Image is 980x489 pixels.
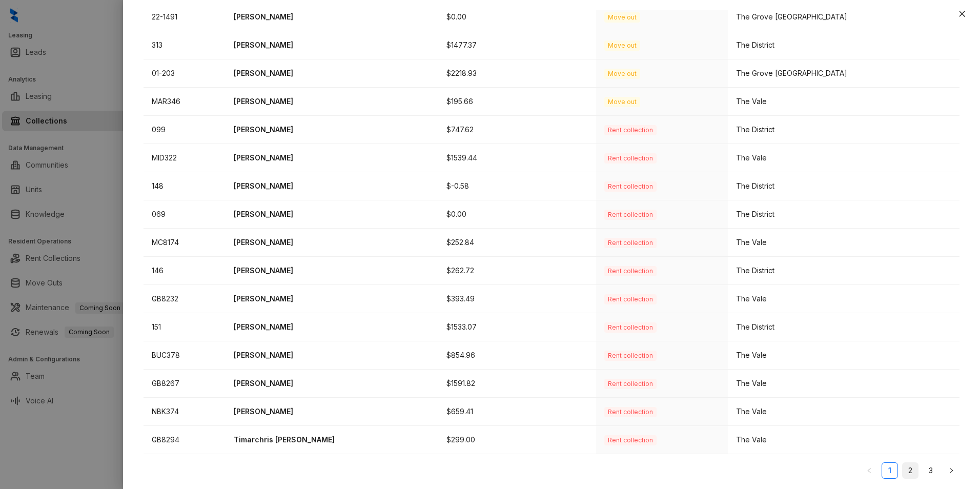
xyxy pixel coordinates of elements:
button: right [943,462,959,479]
td: 313 [144,31,226,59]
p: [PERSON_NAME] [234,180,430,192]
div: The Grove [GEOGRAPHIC_DATA] [736,68,951,79]
div: The Vale [736,237,951,248]
td: MAR346 [144,88,226,116]
span: Move out [604,12,640,23]
p: [PERSON_NAME] [234,293,430,304]
li: Next Page [943,462,959,479]
div: The Vale [736,152,951,164]
a: 1 [882,463,897,478]
p: $393.49 [446,293,588,304]
td: GB8232 [144,285,226,313]
p: $299.00 [446,434,588,445]
td: GB8294 [144,426,226,454]
td: NBK374 [144,398,226,426]
div: The Vale [736,350,951,361]
p: $195.66 [446,96,588,107]
p: [PERSON_NAME] [234,68,430,79]
p: [PERSON_NAME] [234,406,430,417]
td: 22-1491 [144,3,226,31]
span: right [948,467,954,474]
p: Timarchris [PERSON_NAME] [234,434,430,445]
li: 3 [923,462,939,479]
p: [PERSON_NAME] [234,96,430,107]
div: The Vale [736,293,951,304]
p: $2218.93 [446,68,588,79]
p: [PERSON_NAME] [234,152,430,164]
span: Rent collection [604,379,657,389]
p: $262.72 [446,265,588,276]
p: [PERSON_NAME] [234,378,430,389]
td: BUC378 [144,341,226,370]
p: $659.41 [446,406,588,417]
p: $1591.82 [446,378,588,389]
div: The District [736,124,951,135]
p: $1477.37 [446,39,588,51]
div: The District [736,321,951,333]
span: Rent collection [604,210,657,220]
p: [PERSON_NAME] [234,124,430,135]
span: Move out [604,40,640,51]
p: $0.00 [446,209,588,220]
span: Rent collection [604,125,657,135]
div: The District [736,180,951,192]
p: $0.00 [446,11,588,23]
p: [PERSON_NAME] [234,237,430,248]
a: 3 [923,463,938,478]
a: 2 [903,463,918,478]
div: The Vale [736,406,951,417]
span: Rent collection [604,322,657,333]
span: Rent collection [604,351,657,361]
span: Rent collection [604,181,657,192]
div: The District [736,39,951,51]
button: left [861,462,877,479]
p: [PERSON_NAME] [234,350,430,361]
td: 069 [144,200,226,229]
span: Rent collection [604,435,657,445]
span: Move out [604,69,640,79]
div: The District [736,209,951,220]
p: [PERSON_NAME] [234,11,430,23]
button: Close [956,8,968,20]
li: Previous Page [861,462,877,479]
td: 148 [144,172,226,200]
td: 01-203 [144,59,226,88]
span: Rent collection [604,294,657,304]
p: $1539.44 [446,152,588,164]
span: close [958,10,966,18]
div: The Grove [GEOGRAPHIC_DATA] [736,11,951,23]
span: Rent collection [604,407,657,417]
p: $-0.58 [446,180,588,192]
li: 2 [902,462,918,479]
p: [PERSON_NAME] [234,321,430,333]
p: [PERSON_NAME] [234,39,430,51]
p: $854.96 [446,350,588,361]
p: [PERSON_NAME] [234,209,430,220]
span: Rent collection [604,153,657,164]
span: Move out [604,97,640,107]
div: The Vale [736,434,951,445]
span: left [866,467,872,474]
td: GB8267 [144,370,226,398]
span: Rent collection [604,266,657,276]
td: MC8174 [144,229,226,257]
li: 1 [882,462,898,479]
p: $747.62 [446,124,588,135]
p: [PERSON_NAME] [234,265,430,276]
div: The Vale [736,378,951,389]
td: MID322 [144,144,226,172]
td: 099 [144,116,226,144]
p: $1533.07 [446,321,588,333]
span: Rent collection [604,238,657,248]
p: $252.84 [446,237,588,248]
div: The District [736,265,951,276]
td: 151 [144,313,226,341]
td: 146 [144,257,226,285]
div: The Vale [736,96,951,107]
